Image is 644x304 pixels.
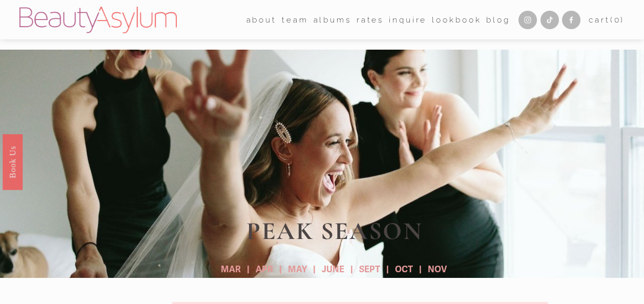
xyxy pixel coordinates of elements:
a: Lookbook [432,12,481,28]
a: Book Us [3,134,23,190]
a: TikTok [541,11,559,29]
strong: PEAK SEASON [246,216,423,246]
span: 0 [614,15,621,25]
a: Blog [486,12,510,28]
a: Instagram [518,11,537,29]
a: folder dropdown [246,12,277,28]
span: team [282,13,308,27]
a: albums [314,12,351,28]
img: Beauty Asylum | Bridal Hair &amp; Makeup Charlotte &amp; Atlanta [19,7,177,33]
a: folder dropdown [282,12,308,28]
a: Inquire [389,12,427,28]
a: 0 items in cart [589,13,625,27]
a: Facebook [562,11,580,29]
span: about [246,13,277,27]
strong: MAR | APR | MAY | JUNE | SEPT | OCT | NOV [221,264,447,275]
span: ( ) [610,15,625,25]
a: Rates [357,12,384,28]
